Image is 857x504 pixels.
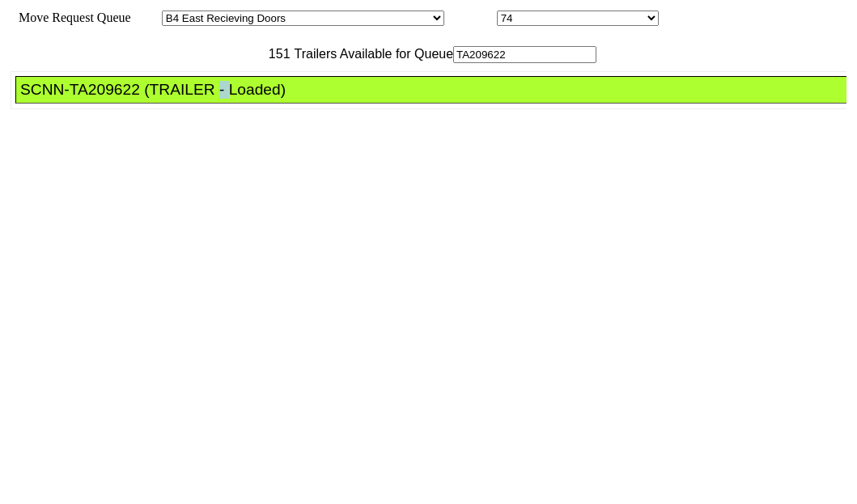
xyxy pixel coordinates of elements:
[134,11,159,24] span: Area
[448,11,494,24] span: Location
[291,47,454,61] span: Trailers Available for Queue
[453,46,596,63] input: Filter Available Trailers
[20,81,856,99] div: SCNN-TA209622 (TRAILER - Loaded)
[261,47,291,61] span: 151
[11,11,131,24] span: Move Request Queue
